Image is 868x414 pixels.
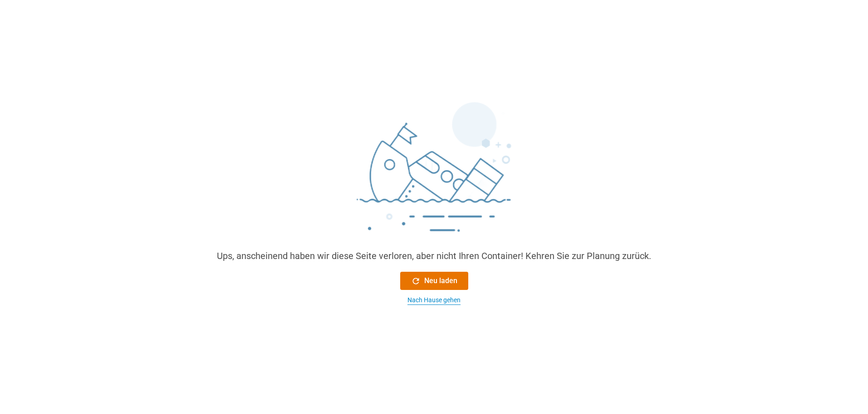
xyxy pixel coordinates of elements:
font: Nach Hause gehen [407,296,461,304]
img: sinking_ship.png [298,98,570,249]
button: Neu laden [400,272,468,290]
font: Ups, anscheinend haben wir diese Seite verloren, aber nicht Ihren Container! Kehren Sie zur Planu... [217,250,651,261]
font: Neu laden [424,276,457,285]
button: Nach Hause gehen [400,295,468,305]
